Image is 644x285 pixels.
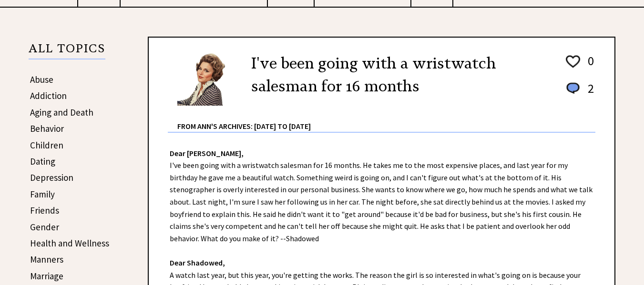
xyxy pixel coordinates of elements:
a: Dating [30,156,55,167]
a: Gender [30,221,59,233]
a: Manners [30,254,63,265]
img: Ann6%20v2%20small.png [177,52,237,106]
a: Abuse [30,74,53,85]
div: From Ann's Archives: [DATE] to [DATE] [177,107,595,132]
td: 0 [583,53,594,79]
img: message_round%201.png [564,81,582,96]
p: ALL TOPICS [29,43,105,59]
a: Friends [30,205,59,216]
img: heart_outline%201.png [564,53,582,70]
a: Depression [30,172,73,183]
a: Addiction [30,90,67,101]
a: Family [30,188,55,200]
h2: I've been going with a wristwatch salesman for 16 months [251,52,550,98]
strong: Dear [PERSON_NAME], [170,148,244,158]
td: 2 [583,80,594,106]
a: Behavior [30,123,64,134]
strong: Dear Shadowed, [170,258,225,267]
a: Aging and Death [30,107,93,118]
a: Children [30,139,63,151]
a: Marriage [30,270,63,282]
a: Health and Wellness [30,237,109,249]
